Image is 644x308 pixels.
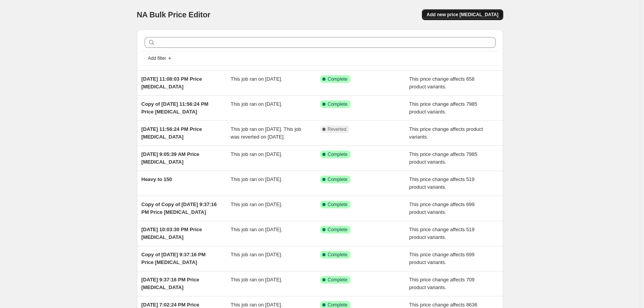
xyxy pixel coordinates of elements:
[409,151,477,165] span: This price change affects 7985 product variants.
[142,252,206,265] span: Copy of [DATE] 9:37:16 PM Price [MEDICAL_DATA]
[409,101,477,115] span: This price change affects 7985 product variants.
[409,201,475,215] span: This price change affects 699 product variants.
[142,126,202,140] span: [DATE] 11:56:24 PM Price [MEDICAL_DATA]
[231,252,282,257] span: This job ran on [DATE].
[328,277,347,283] span: Complete
[409,176,475,190] span: This price change affects 519 product variants.
[231,126,301,140] span: This job ran on [DATE]. This job was reverted on [DATE].
[231,277,282,283] span: This job ran on [DATE].
[328,252,347,258] span: Complete
[328,101,347,107] span: Complete
[328,227,347,233] span: Complete
[409,126,483,140] span: This price change affects product variants.
[422,9,503,20] button: Add new price [MEDICAL_DATA]
[142,201,217,215] span: Copy of Copy of [DATE] 9:37:16 PM Price [MEDICAL_DATA]
[142,277,199,290] span: [DATE] 9:37:16 PM Price [MEDICAL_DATA]
[148,55,166,61] span: Add filter
[328,302,347,308] span: Complete
[328,176,347,183] span: Complete
[231,151,282,157] span: This job ran on [DATE].
[231,76,282,82] span: This job ran on [DATE].
[142,227,202,240] span: [DATE] 10:03:30 PM Price [MEDICAL_DATA]
[231,201,282,207] span: This job ran on [DATE].
[328,151,347,157] span: Complete
[409,252,475,265] span: This price change affects 699 product variants.
[145,54,175,63] button: Add filter
[427,12,498,18] span: Add new price [MEDICAL_DATA]
[328,76,347,82] span: Complete
[231,176,282,182] span: This job ran on [DATE].
[137,10,211,19] span: NA Bulk Price Editor
[231,101,282,107] span: This job ran on [DATE].
[409,227,475,240] span: This price change affects 519 product variants.
[142,151,199,165] span: [DATE] 9:05:39 AM Price [MEDICAL_DATA]
[142,176,172,182] span: Heavy to 150
[231,302,282,308] span: This job ran on [DATE].
[409,76,475,90] span: This price change affects 658 product variants.
[142,76,202,90] span: [DATE] 11:08:03 PM Price [MEDICAL_DATA]
[231,227,282,232] span: This job ran on [DATE].
[328,126,347,132] span: Reverted
[328,201,347,208] span: Complete
[409,277,475,290] span: This price change affects 709 product variants.
[142,101,209,115] span: Copy of [DATE] 11:56:24 PM Price [MEDICAL_DATA]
